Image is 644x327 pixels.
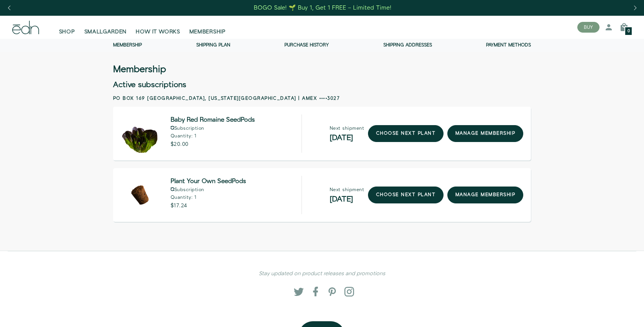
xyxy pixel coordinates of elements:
[113,42,142,48] a: Membership
[171,117,255,123] span: Baby Red Romaine SeedPods
[121,176,159,214] img: Plant Your Own SeedPods
[383,42,432,48] a: Shipping addresses
[584,304,636,323] iframe: Opens a widget where you can find more information
[368,187,444,203] a: choose next plant
[284,42,329,48] a: Purchase history
[330,188,364,192] p: Next shipment
[486,42,531,48] a: Payment methods
[171,134,255,139] p: Quantity: 1
[171,203,246,208] p: $17.24
[628,29,630,33] span: 0
[368,125,444,142] a: choose next plant
[189,28,226,36] span: MEMBERSHIP
[113,66,166,73] h3: Membership
[330,126,364,131] p: Next shipment
[84,28,127,36] span: SMALLGARDEN
[171,142,255,147] p: $20.00
[330,134,364,142] h2: [DATE]
[131,19,184,36] a: HOW IT WORKS
[447,187,523,203] a: manage membership
[171,195,246,200] p: Quantity: 1
[253,2,393,14] a: BOGO Sale! 🌱 Buy 1, Get 1 FREE – Limited Time!
[577,22,600,33] button: BUY
[121,114,159,153] img: Baby Red Romaine SeedPods
[171,126,255,131] p: Subscription
[196,42,230,48] a: Shipping Plan
[259,270,385,277] em: Stay updated on product releases and promotions
[59,28,75,36] span: SHOP
[254,4,391,12] div: BOGO Sale! 🌱 Buy 1, Get 1 FREE – Limited Time!
[80,19,131,36] a: SMALLGARDEN
[171,179,246,184] span: Plant Your Own SeedPods
[113,95,531,102] h2: Po box 169 [GEOGRAPHIC_DATA], [US_STATE][GEOGRAPHIC_DATA] | Amex ••••3027
[136,28,180,36] span: HOW IT WORKS
[185,19,230,36] a: MEMBERSHIP
[113,81,531,89] h2: Active subscriptions
[54,19,80,36] a: SHOP
[330,195,364,203] h2: [DATE]
[171,187,246,192] p: Subscription
[447,125,523,142] a: manage membership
